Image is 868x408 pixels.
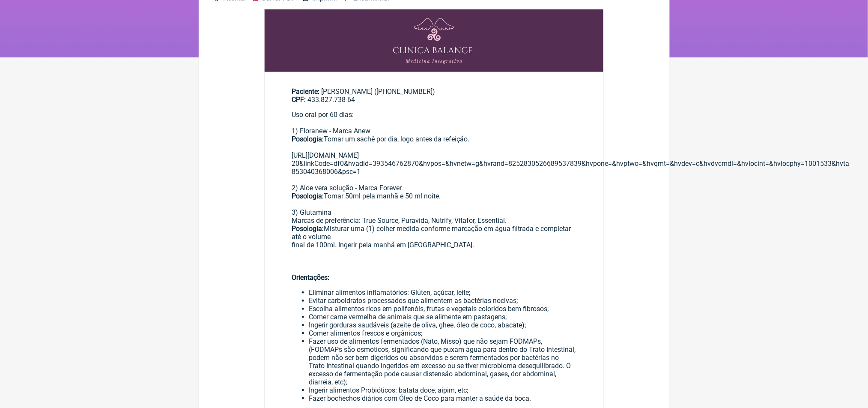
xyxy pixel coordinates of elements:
[309,386,576,394] li: Ingerir alimentos Probióticos: batata doce, aipim, etc;
[292,225,324,233] strong: Posologia:
[265,9,604,72] img: OHRMBDAMBDLv2SiBD+EP9LuaQDBICIzAAAAAAAAAAAAAAAAAAAAAAAEAM3AEAAAAAAAAAAAAAAAAAAAAAAAAAAAAAYuAOAAAA...
[309,297,576,305] li: Evitar carboidratos processados que alimentem as bactérias nocivas;
[292,111,576,273] div: Uso oral por 60 dias: 1) Floranew - Marca Anew Tomar um sachê por dia, logo antes da refeição. [U...
[292,87,576,104] div: [PERSON_NAME] ([PHONE_NUMBER])
[309,288,576,297] li: Eliminar alimentos inflamatórios: Glúten, açúcar, leite;
[309,313,576,321] li: Comer carne vermelha de animais que se alimente em pastagens;
[309,305,576,313] li: Escolha alimentos ricos em polifenóis, frutas e vegetais coloridos bem fibrosos;
[309,321,576,329] li: Ingerir gorduras saudáveis (azeite de oliva, ghee, óleo de coco, abacate);
[292,96,576,104] div: 433.827.738-64
[292,273,330,282] strong: Orientações:
[309,394,576,402] li: Fazer bochechos diários com Óleo de Coco para manter a saúde da boca.
[292,135,324,143] strong: Posologia:
[292,87,320,96] span: Paciente:
[292,192,324,200] strong: Posologia:
[309,329,576,337] li: Comer alimentos frescos e orgânicos;
[309,337,576,386] li: Fazer uso de alimentos fermentados (Nato, Misso) que não sejam FODMAPs, (FODMAPs são osmóticos, s...
[292,96,306,104] span: CPF:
